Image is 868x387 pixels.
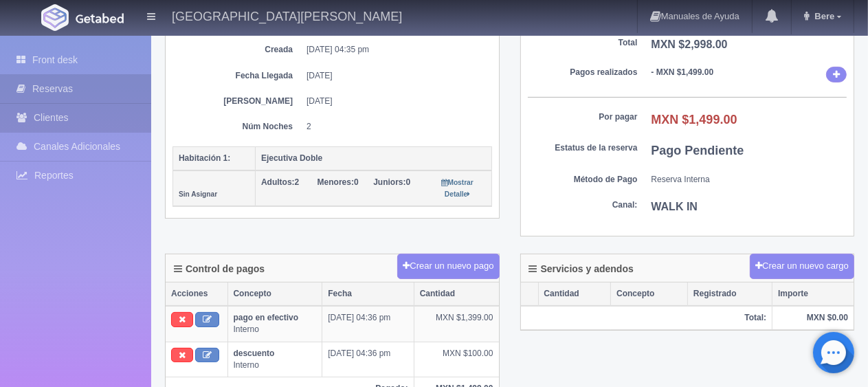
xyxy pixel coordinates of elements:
th: Ejecutiva Doble [256,146,492,170]
th: Registrado [687,283,772,306]
dd: [DATE] [307,70,482,82]
dd: Reserva Interna [652,174,847,186]
dt: Núm Noches [183,121,293,133]
small: Sin Asignar [179,190,217,198]
a: Mostrar Detalle [442,177,474,199]
th: Cantidad [538,283,611,306]
dd: [DATE] 04:35 pm [307,44,482,56]
button: Crear un nuevo cargo [750,254,854,279]
strong: Menores: [318,177,354,187]
dt: Fecha Llegada [183,70,293,82]
span: Bere [811,11,834,21]
dt: Canal: [528,199,638,211]
dt: [PERSON_NAME] [183,96,293,107]
small: Mostrar Detalle [442,179,474,198]
dd: [DATE] [307,96,482,107]
h4: [GEOGRAPHIC_DATA][PERSON_NAME] [172,7,402,24]
span: 0 [373,177,410,187]
td: MXN $100.00 [414,342,498,377]
img: Getabed [76,13,124,23]
b: Pago Pendiente [652,144,744,157]
button: Crear un nuevo pago [397,254,499,279]
img: Getabed [41,4,69,31]
b: MXN $2,998.00 [652,38,728,50]
td: [DATE] 04:36 pm [322,342,414,377]
td: [DATE] 04:36 pm [322,306,414,342]
th: Acciones [166,283,227,306]
dt: Pagos realizados [528,67,638,78]
h4: Control de pagos [174,264,265,274]
b: pago en efectivo [234,313,299,322]
td: Interno [227,342,322,377]
dt: Estatus de la reserva [528,142,638,154]
dt: Creada [183,44,293,56]
dd: 2 [307,121,482,133]
strong: Juniors: [373,177,405,187]
th: Concepto [227,283,322,306]
th: Fecha [322,283,414,306]
dt: Total [528,37,638,49]
th: Concepto [611,283,688,306]
dt: Por pagar [528,111,638,123]
dt: Método de Pago [528,174,638,186]
th: Importe [772,283,854,306]
b: MXN $1,499.00 [652,113,737,126]
span: 0 [318,177,359,187]
th: MXN $0.00 [772,306,854,330]
b: descuento [234,349,275,358]
strong: Adultos: [261,177,295,187]
b: WALK IN [652,201,698,212]
span: 2 [261,177,299,187]
h4: Servicios y adendos [529,264,634,274]
th: Total: [521,306,772,330]
b: - MXN $1,499.00 [652,67,714,77]
b: Habitación 1: [179,153,230,163]
td: MXN $1,399.00 [414,306,498,342]
th: Cantidad [414,283,498,306]
td: Interno [227,306,322,342]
